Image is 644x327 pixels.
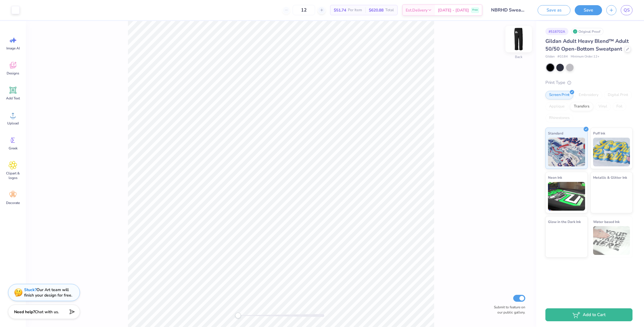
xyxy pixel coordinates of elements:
[545,28,568,35] div: # 518702A
[593,182,630,211] img: Metallic & Glitter Ink
[235,313,241,318] div: Accessibility label
[593,174,627,180] span: Metallic & Glitter Ink
[406,7,428,13] span: Est. Delivery
[548,138,585,166] img: Standard
[7,121,19,126] span: Upload
[14,309,35,315] strong: Need help?
[7,71,19,76] span: Designs
[538,5,570,15] button: Save as
[548,219,581,225] span: Glow in the Dark Ink
[548,226,585,255] img: Glow in the Dark Ink
[593,130,605,136] span: Puff Ink
[604,91,632,99] div: Digital Print
[570,102,593,111] div: Transfers
[613,102,626,111] div: Foil
[438,7,469,13] span: [DATE] - [DATE]
[557,54,568,59] span: # G184
[6,201,20,205] span: Decorate
[3,171,22,180] span: Clipart & logos
[545,54,555,59] span: Gildan
[515,54,522,59] div: Back
[624,7,630,14] span: QS
[593,226,630,255] img: Water based Ink
[593,219,620,225] span: Water based Ink
[348,7,362,13] span: Per Item
[575,91,602,99] div: Embroidery
[9,146,18,151] span: Greek
[575,5,602,15] button: Save
[545,308,632,321] button: Add to Cart
[545,91,573,99] div: Screen Print
[593,138,630,166] img: Puff Ink
[6,46,20,51] span: Image AI
[571,54,599,59] span: Minimum Order: 12 +
[621,5,632,15] a: QS
[35,309,59,315] span: Chat with us.
[24,287,72,298] div: Our Art team will finish your design for free.
[548,182,585,211] img: Neon Ink
[545,79,632,86] div: Print Type
[6,96,20,101] span: Add Text
[545,114,573,122] div: Rhinestones
[385,7,394,13] span: Total
[24,287,37,293] strong: Stuck?
[293,5,315,15] input: – –
[545,38,629,52] span: Gildan Adult Heavy Blend™ Adult 50/50 Open-Bottom Sweatpant
[545,102,568,111] div: Applique
[595,102,611,111] div: Vinyl
[571,28,603,35] div: Original Proof
[491,305,525,315] label: Submit to feature on our public gallery.
[548,130,563,136] span: Standard
[369,7,384,13] span: $620.88
[548,174,562,180] span: Neon Ink
[487,4,529,16] input: Untitled Design
[334,7,346,13] span: $51.74
[507,28,530,51] img: Back
[472,8,478,12] span: Free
